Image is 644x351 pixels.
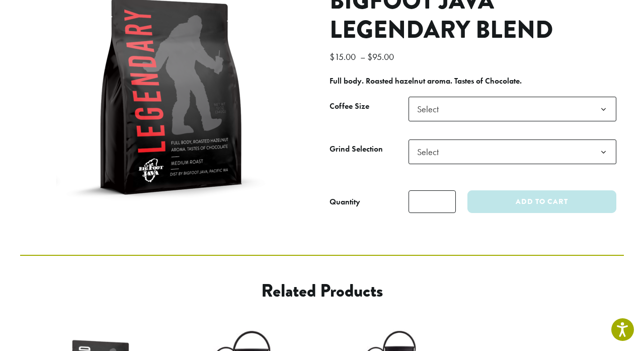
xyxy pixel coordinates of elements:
span: Select [409,139,616,164]
bdi: 15.00 [330,51,358,62]
span: Select [409,97,616,121]
input: Product quantity [409,190,456,213]
h2: Related products [101,280,543,302]
span: Select [413,99,449,119]
span: $ [367,51,372,62]
label: Grind Selection [330,142,409,157]
span: – [360,51,365,62]
span: Select [413,142,449,162]
label: Coffee Size [330,99,409,114]
bdi: 95.00 [367,51,396,62]
b: Full body. Roasted hazelnut aroma. Tastes of Chocolate. [330,76,522,86]
button: Add to cart [467,190,616,213]
div: Quantity [330,196,360,208]
span: $ [330,51,335,62]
